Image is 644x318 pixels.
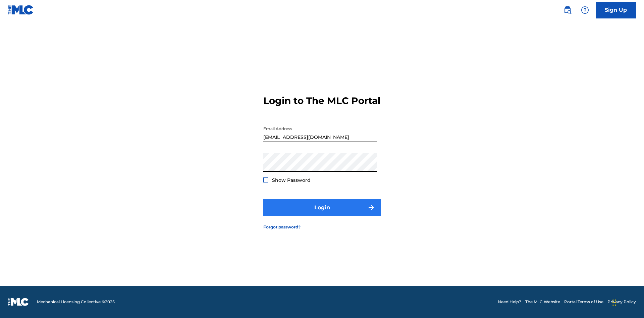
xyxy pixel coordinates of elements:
[8,298,29,306] img: logo
[263,95,380,107] h3: Login to The MLC Portal
[596,2,636,18] a: Sign Up
[612,293,616,313] div: Drag
[263,224,301,230] a: Forgot password?
[37,299,115,305] span: Mechanical Licensing Collective © 2025
[561,3,574,17] a: Public Search
[525,299,560,305] a: The MLC Website
[564,299,603,305] a: Portal Terms of Use
[367,204,375,212] img: f7272a7cc735f4ea7f67.svg
[610,286,644,318] iframe: Chat Widget
[607,299,636,305] a: Privacy Policy
[581,6,589,14] img: help
[272,177,311,183] span: Show Password
[578,3,592,17] div: Help
[498,299,521,305] a: Need Help?
[563,6,572,14] img: search
[8,5,34,15] img: MLC Logo
[263,199,381,216] button: Login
